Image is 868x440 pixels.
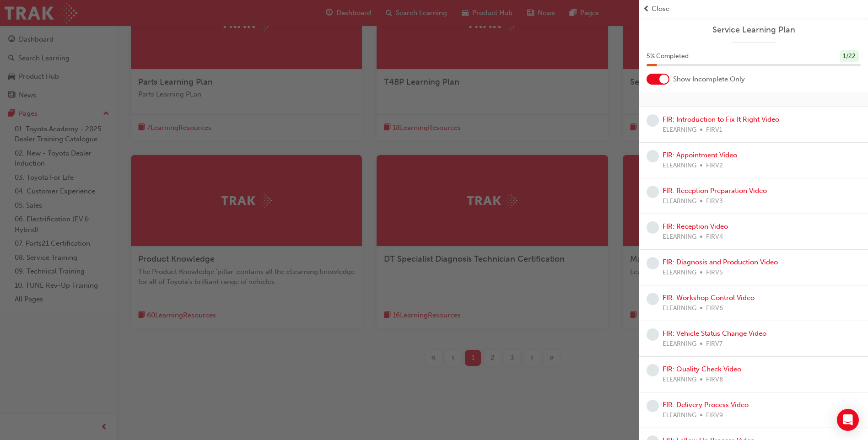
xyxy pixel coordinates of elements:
span: FIRV1 [706,125,722,135]
span: Close [652,4,669,14]
span: learningRecordVerb_NONE-icon [647,400,659,412]
span: ELEARNING [663,196,696,207]
span: prev-icon [643,4,650,14]
span: ELEARNING [663,161,696,171]
a: FIR: Appointment Video [663,151,737,159]
span: learningRecordVerb_NONE-icon [647,328,659,341]
span: learningRecordVerb_NONE-icon [647,221,659,234]
a: FIR: Delivery Process Video [663,401,749,409]
a: FIR: Diagnosis and Production Video [663,258,778,266]
a: FIR: Workshop Control Video [663,294,755,302]
span: ELEARNING [663,339,696,349]
a: Service Learning Plan [647,25,861,35]
span: ELEARNING [663,410,696,421]
button: prev-iconClose [643,4,864,14]
span: FIRV5 [706,268,723,278]
span: learningRecordVerb_NONE-icon [647,150,659,162]
span: FIRV4 [706,232,723,242]
a: FIR: Introduction to Fix It Right Video [663,115,779,123]
a: FIR: Reception Preparation Video [663,187,767,195]
div: 1 / 22 [840,50,859,63]
span: ELEARNING [663,375,696,385]
span: ELEARNING [663,125,696,135]
a: FIR: Vehicle Status Change Video [663,329,766,338]
span: ELEARNING [663,232,696,242]
span: ELEARNING [663,268,696,278]
span: FIRV8 [706,375,723,385]
span: FIRV9 [706,410,723,421]
span: FIRV2 [706,161,723,171]
span: ELEARNING [663,303,696,314]
span: learningRecordVerb_NONE-icon [647,114,659,127]
div: Open Intercom Messenger [837,409,859,431]
span: Show Incomplete Only [673,74,745,85]
span: learningRecordVerb_NONE-icon [647,186,659,198]
span: FIRV6 [706,303,723,314]
span: learningRecordVerb_NONE-icon [647,293,659,305]
a: FIR: Reception Video [663,222,728,231]
span: 5 % Completed [647,51,689,62]
span: FIRV3 [706,196,723,207]
span: learningRecordVerb_NONE-icon [647,364,659,376]
span: learningRecordVerb_NONE-icon [647,257,659,269]
a: FIR: Quality Check Video [663,365,741,373]
span: FIRV7 [706,339,722,349]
